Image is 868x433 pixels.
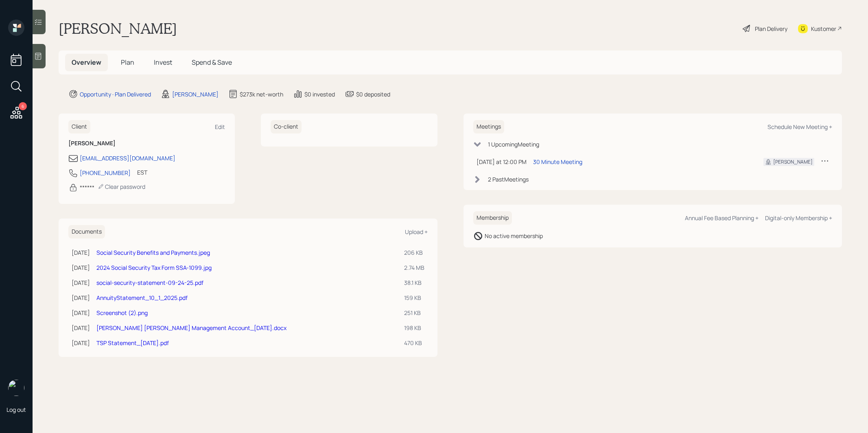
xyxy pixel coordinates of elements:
[485,232,543,240] div: No active membership
[533,157,582,166] div: 30 Minute Meeting
[488,140,539,149] div: 1 Upcoming Meeting
[172,90,219,98] div: [PERSON_NAME]
[68,225,105,238] h6: Documents
[72,278,90,287] div: [DATE]
[68,120,90,133] h6: Client
[405,228,428,236] div: Upload +
[192,58,232,67] span: Spend & Save
[765,214,832,222] div: Digital-only Membership +
[72,58,101,67] span: Overview
[404,263,424,272] div: 2.74 MB
[404,248,424,257] div: 206 KB
[19,102,27,110] div: 6
[8,380,24,396] img: treva-nostdahl-headshot.png
[685,214,759,222] div: Annual Fee Based Planning +
[473,211,512,225] h6: Membership
[96,294,188,302] a: AnnuityStatement_10_1_2025.pdf
[96,264,212,271] a: 2024 Social Security Tax Form SSA-1099.jpg
[72,293,90,302] div: [DATE]
[96,249,210,256] a: Social Security Benefits and Payments.jpeg
[7,406,26,413] div: Log out
[98,183,145,190] div: Clear password
[68,140,225,147] h6: [PERSON_NAME]
[137,168,147,177] div: EST
[96,339,169,347] a: TSP Statement_[DATE].pdf
[755,24,787,33] div: Plan Delivery
[72,248,90,257] div: [DATE]
[80,154,175,162] div: [EMAIL_ADDRESS][DOMAIN_NAME]
[767,123,832,131] div: Schedule New Meeting +
[80,168,131,177] div: [PHONE_NUMBER]
[304,90,335,98] div: $0 invested
[72,339,90,347] div: [DATE]
[473,120,504,133] h6: Meetings
[488,175,529,184] div: 2 Past Meeting s
[72,324,90,332] div: [DATE]
[404,293,424,302] div: 159 KB
[271,120,302,133] h6: Co-client
[773,158,813,166] div: [PERSON_NAME]
[477,157,527,166] div: [DATE] at 12:00 PM
[96,324,286,332] a: [PERSON_NAME] [PERSON_NAME] Management Account_[DATE].docx
[80,90,151,98] div: Opportunity · Plan Delivered
[811,24,836,33] div: Kustomer
[72,308,90,317] div: [DATE]
[240,90,283,98] div: $273k net-worth
[154,58,172,67] span: Invest
[59,20,177,37] h1: [PERSON_NAME]
[215,123,225,131] div: Edit
[356,90,390,98] div: $0 deposited
[404,324,424,332] div: 198 KB
[96,309,148,317] a: Screenshot (2).png
[404,339,424,347] div: 470 KB
[404,308,424,317] div: 251 KB
[121,58,134,67] span: Plan
[404,278,424,287] div: 38.1 KB
[96,279,203,286] a: social-security-statement-09-24-25.pdf
[72,263,90,272] div: [DATE]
